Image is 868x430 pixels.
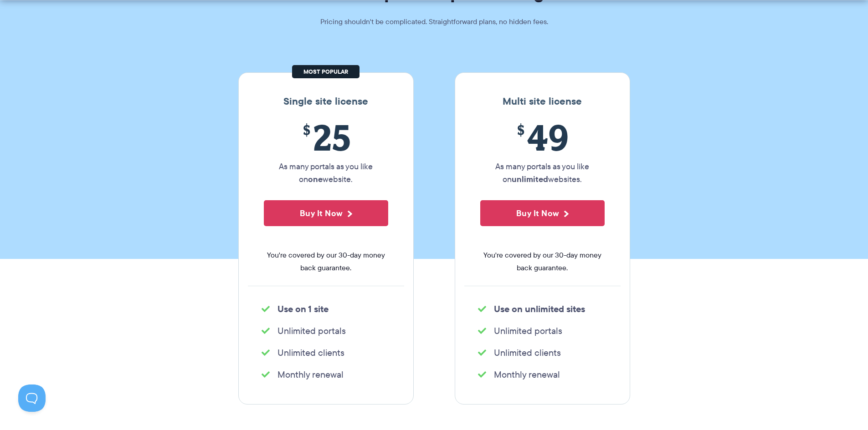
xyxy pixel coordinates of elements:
li: Monthly renewal [478,368,607,381]
strong: one [308,173,323,185]
span: You're covered by our 30-day money back guarantee. [480,249,605,274]
p: As many portals as you like on website. [264,160,388,186]
li: Unlimited clients [478,346,607,359]
span: You're covered by our 30-day money back guarantee. [264,249,388,274]
li: Unlimited portals [478,324,607,337]
span: 49 [480,116,605,158]
strong: Use on unlimited sites [494,302,585,316]
strong: Use on 1 site [277,302,329,316]
button: Buy It Now [480,200,605,226]
p: Pricing shouldn't be complicated. Straightforward plans, no hidden fees. [298,15,571,28]
p: As many portals as you like on websites. [480,160,605,186]
span: 25 [264,116,388,158]
button: Buy It Now [264,200,388,226]
li: Monthly renewal [262,368,390,381]
h3: Multi site license [464,96,621,107]
h3: Single site license [248,96,404,107]
li: Unlimited portals [262,324,390,337]
strong: unlimited [512,173,548,185]
iframe: Toggle Customer Support [18,384,46,412]
li: Unlimited clients [262,346,390,359]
